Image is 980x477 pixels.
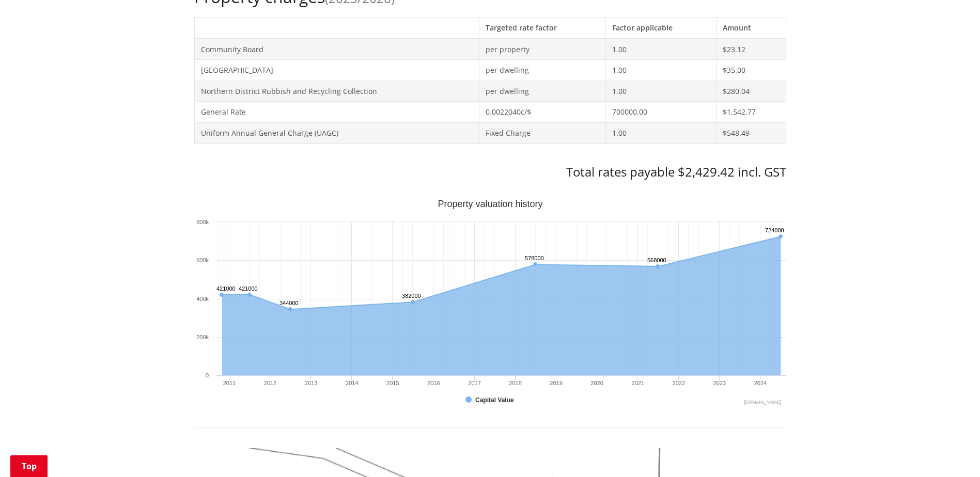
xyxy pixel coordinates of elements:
[263,380,276,386] text: 2012
[509,380,521,386] text: 2018
[411,300,415,304] path: Tuesday, Jun 30, 12:00, 382,000. Capital Value.
[479,17,606,38] th: Targeted rate factor
[427,380,440,386] text: 2016
[194,39,479,60] td: Community Board
[468,380,480,386] text: 2017
[479,122,606,144] td: Fixed Charge
[223,380,235,386] text: 2011
[465,395,516,405] button: Show Capital Value
[194,102,479,123] td: General Rate
[533,262,537,266] path: Saturday, Jun 30, 12:00, 578,000. Capital Value.
[194,200,786,406] svg: Interactive chart
[717,81,786,102] td: $280.04
[346,380,358,386] text: 2014
[402,293,421,299] text: 382000
[194,200,786,406] div: Property valuation history. Highcharts interactive chart.
[10,455,48,477] a: Top
[386,380,399,386] text: 2015
[754,380,766,386] text: 2024
[606,122,717,144] td: 1.00
[438,199,542,209] text: Property valuation history
[743,400,781,405] text: Chart credits: Highcharts.com
[550,380,562,386] text: 2019
[631,380,644,386] text: 2021
[606,17,717,38] th: Factor applicable
[247,293,252,297] path: Thursday, Jun 30, 12:00, 421,000. Capital Value.
[479,102,606,123] td: 0.0022040c/$
[717,39,786,60] td: $23.12
[779,234,783,239] path: Sunday, Jun 30, 12:00, 724,000. Capital Value.
[717,102,786,123] td: $1,542.77
[194,165,786,180] h3: Total rates payable $2,429.42 incl. GST
[194,60,479,81] td: [GEOGRAPHIC_DATA]
[239,285,258,292] text: 421000
[765,227,784,233] text: 724000
[717,122,786,144] td: $548.49
[194,81,479,102] td: Northern District Rubbish and Recycling Collection
[479,60,606,81] td: per dwelling
[713,380,725,386] text: 2023
[479,81,606,102] td: per dwelling
[606,39,717,60] td: 1.00
[717,60,786,81] td: $35.00
[196,257,209,263] text: 600k
[525,255,544,261] text: 578000
[590,380,603,386] text: 2020
[672,380,685,386] text: 2022
[196,296,209,302] text: 400k
[656,264,660,268] path: Wednesday, Jun 30, 12:00, 568,000. Capital Value.
[194,122,479,144] td: Uniform Annual General Charge (UAGC)
[205,372,208,378] text: 0
[606,102,717,123] td: 700000.00
[216,285,236,292] text: 421000
[196,219,209,225] text: 800k
[220,293,224,297] path: Wednesday, Oct 27, 11:00, 421,000. Capital Value.
[932,434,970,471] iframe: Messenger Launcher
[647,257,666,263] text: 568000
[606,60,717,81] td: 1.00
[717,17,786,38] th: Amount
[479,39,606,60] td: per property
[196,334,209,340] text: 200k
[288,307,292,311] path: Saturday, Jun 30, 12:00, 344,000. Capital Value.
[279,300,299,306] text: 344000
[606,81,717,102] td: 1.00
[305,380,317,386] text: 2013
